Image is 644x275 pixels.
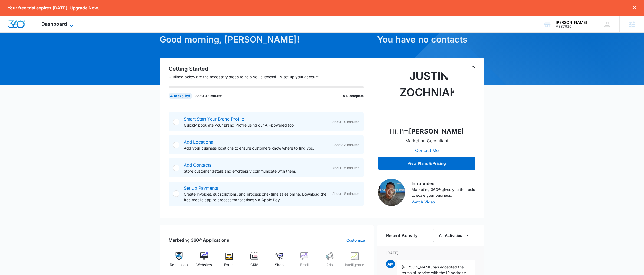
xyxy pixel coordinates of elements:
[386,232,418,239] h6: Recent Activity
[412,180,475,187] h3: Intro Video
[378,179,405,206] img: Intro Video
[410,144,444,157] button: Contact Me
[412,200,435,204] button: Watch Video
[345,262,364,268] span: Intelligence
[41,21,67,27] span: Dashboard
[346,237,365,243] a: Customize
[402,265,433,269] span: [PERSON_NAME]
[184,139,213,145] a: Add Locations
[332,191,359,196] span: About 15 minutes
[184,191,328,203] p: Create invoices, subscriptions, and process one-time sales online. Download the free mobile app t...
[194,252,215,271] a: Websites
[244,252,265,271] a: CRM
[412,187,475,198] p: Marketing 360® gives you the tools to scale your business.
[294,252,315,271] a: Email
[184,185,218,191] a: Set Up Payments
[184,116,244,122] a: Smart Start Your Brand Profile
[169,252,189,271] a: Reputation
[386,260,395,268] span: AM
[378,157,475,170] button: View Plans & Pricing
[224,262,234,268] span: Forms
[275,262,284,268] span: Shop
[334,143,359,147] span: About 3 minutes
[344,252,365,271] a: Intelligence
[556,20,587,25] div: account name
[170,262,188,268] span: Reputation
[8,5,99,11] p: Your free trial expires [DATE]. Upgrade Now.
[409,127,464,135] strong: [PERSON_NAME]
[470,64,477,70] button: Toggle Collapse
[184,122,328,128] p: Quickly populate your Brand Profile using our AI-powered tool.
[250,262,258,268] span: CRM
[33,16,83,32] div: Dashboard
[196,262,212,268] span: Websites
[169,237,229,243] h2: Marketing 360® Applications
[433,229,475,242] button: All Activities
[169,74,370,80] p: Outlined below are the necessary steps to help you successfully set up your account.
[169,93,192,99] div: 4 tasks left
[160,33,374,46] h1: Good morning, [PERSON_NAME]!
[184,145,330,151] p: Add your business locations to ensure customers know where to find you.
[556,25,587,28] div: account id
[402,265,466,275] span: has accepted the terms of service with the IP address:
[400,68,454,122] img: Justin Zochniak
[219,252,240,271] a: Forms
[386,250,475,256] p: [DATE]
[405,137,448,144] p: Marketing Consultant
[184,168,328,174] p: Store customer details and effortlessly communicate with them.
[169,65,370,73] h2: Getting Started
[326,262,333,268] span: Ads
[332,166,359,170] span: About 15 minutes
[343,93,364,98] p: 0% complete
[377,33,484,46] h1: You have no contacts
[300,262,309,268] span: Email
[332,119,359,124] span: About 10 minutes
[319,252,340,271] a: Ads
[269,252,290,271] a: Shop
[184,162,211,168] a: Add Contacts
[633,5,636,11] button: dismiss this dialog
[390,127,464,136] p: Hi, I'm
[195,93,222,98] p: About 43 minutes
